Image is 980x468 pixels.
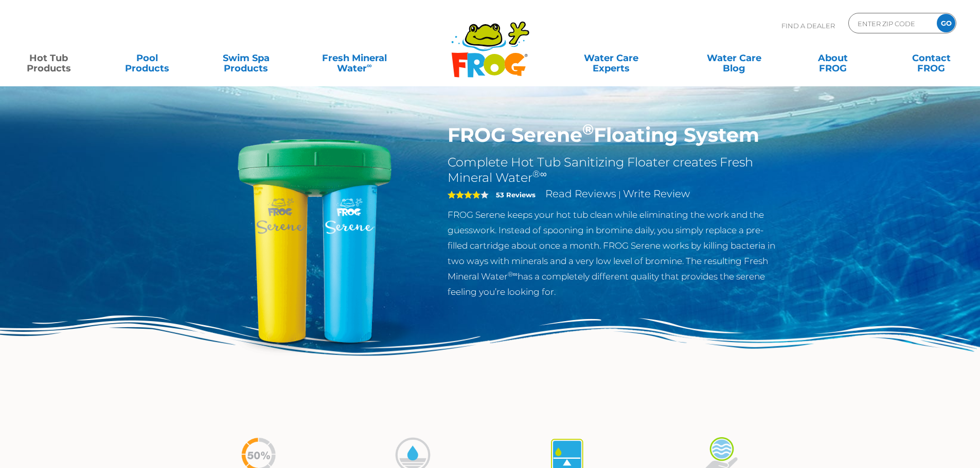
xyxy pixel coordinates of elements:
[508,270,518,278] sup: ®∞
[893,48,970,68] a: ContactFROG
[532,169,547,180] sup: ®∞
[197,123,433,359] img: hot-tub-product-serene-floater.png
[794,48,871,68] a: AboutFROG
[306,48,402,68] a: Fresh MineralWater∞
[857,16,926,31] input: Zip Code Form
[448,191,480,199] span: 4
[623,188,690,200] a: Write Review
[496,191,536,199] strong: 53 Reviews
[10,48,87,68] a: Hot TubProducts
[937,14,955,32] input: GO
[582,120,594,138] sup: ®
[696,48,772,68] a: Water CareBlog
[545,188,616,200] a: Read Reviews
[618,190,621,199] span: |
[448,155,783,185] h2: Complete Hot Tub Sanitizing Floater creates Fresh Mineral Water
[448,207,783,299] p: FROG Serene keeps your hot tub clean while eliminating the work and the guesswork. Instead of spo...
[109,48,186,68] a: PoolProducts
[208,48,284,68] a: Swim SpaProducts
[781,13,835,39] p: Find A Dealer
[549,48,673,68] a: Water CareExperts
[367,61,372,69] sup: ∞
[448,123,783,147] h1: FROG Serene Floating System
